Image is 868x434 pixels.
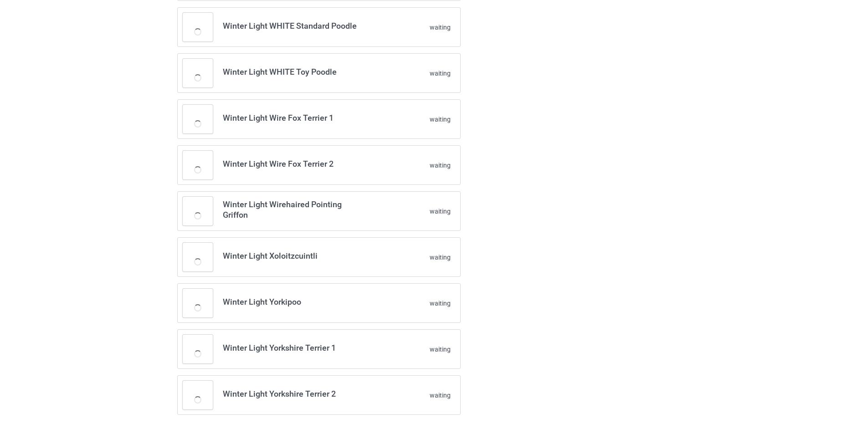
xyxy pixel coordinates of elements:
[377,391,451,400] div: waiting
[223,296,367,307] h3: Winter Light Yorkipoo
[223,388,367,399] h3: Winter Light Yorkshire Terrier 2
[223,66,367,77] h3: Winter Light WHITE Toy Poodle
[377,345,451,354] div: waiting
[377,23,451,32] div: waiting
[223,158,367,169] h3: Winter Light Wire Fox Terrier 2
[223,20,367,31] h3: Winter Light WHITE Standard Poodle
[377,69,451,78] div: waiting
[223,342,367,353] h3: Winter Light Yorkshire Terrier 1
[377,161,451,170] div: waiting
[223,199,367,220] h3: Winter Light Wirehaired Pointing Griffon
[377,253,451,262] div: waiting
[377,115,451,124] div: waiting
[223,250,367,261] h3: Winter Light Xoloitzcuintli
[223,112,367,123] h3: Winter Light Wire Fox Terrier 1
[377,207,451,216] div: waiting
[377,299,451,308] div: waiting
